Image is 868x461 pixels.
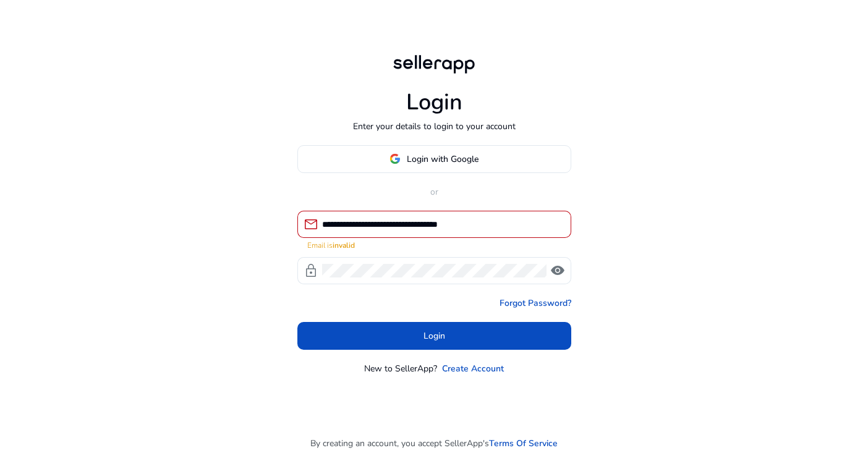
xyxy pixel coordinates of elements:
p: New to SellerApp? [364,362,437,375]
span: Login with Google [407,153,479,166]
strong: invalid [333,240,355,250]
h1: Login [406,89,462,116]
a: Forgot Password? [500,297,571,310]
p: or [297,185,571,198]
button: Login [297,322,571,350]
p: Enter your details to login to your account [353,120,516,133]
button: Login with Google [297,145,571,173]
a: Terms Of Service [489,437,558,450]
a: Create Account [442,362,504,375]
span: lock [304,263,318,278]
span: visibility [550,263,565,278]
span: mail [304,217,318,232]
span: Login [423,329,445,342]
mat-error: Email is [307,238,561,251]
img: google-logo.svg [389,153,401,164]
